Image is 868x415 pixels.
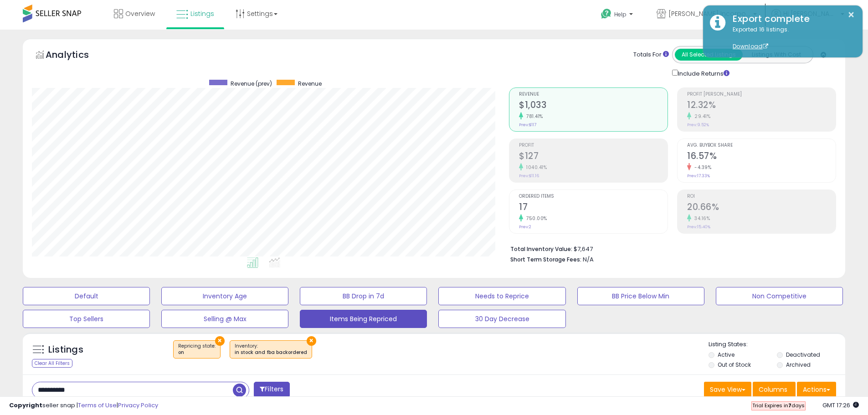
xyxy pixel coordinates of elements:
span: Trial Expires in days [752,402,805,409]
div: Clear All Filters [32,359,72,368]
small: -4.39% [691,164,711,171]
h2: 16.57% [687,151,836,163]
span: 2025-08-14 17:26 GMT [822,401,859,410]
h2: 12.32% [687,100,836,112]
button: BB Drop in 7d [300,287,427,305]
div: on [178,349,216,356]
span: Revenue [298,80,322,87]
span: Profit [PERSON_NAME] [687,92,836,97]
small: Prev: 17.33% [687,173,710,179]
div: seller snap | | [9,401,158,410]
button: Top Sellers [23,310,150,328]
button: BB Price Below Min [577,287,704,305]
span: Ordered Items [519,194,668,199]
h2: $127 [519,151,668,163]
button: Items Being Repriced [300,310,427,328]
span: Overview [125,9,155,18]
h5: Analytics [46,48,107,63]
b: 7 [788,402,791,409]
span: N/A [583,255,594,264]
button: Save View [704,382,751,397]
small: 29.41% [691,113,710,120]
label: Deactivated [786,351,820,359]
span: ROI [687,194,836,199]
div: Totals For [633,51,669,59]
a: Terms of Use [78,401,117,410]
span: Help [614,10,627,18]
h5: Listings [48,343,83,356]
small: Prev: 15.40% [687,224,710,230]
button: Columns [753,382,796,397]
span: Revenue [519,92,668,97]
button: × [307,336,316,346]
small: 750.00% [523,215,547,222]
small: 781.41% [523,113,543,120]
span: Profit [519,143,668,148]
div: in stock and fba backordered [235,349,307,356]
button: Inventory Age [161,287,288,305]
h2: $1,033 [519,100,668,112]
button: Default [23,287,150,305]
button: Needs to Reprice [438,287,565,305]
a: Download [733,42,768,50]
span: Columns [759,385,787,394]
span: Inventory : [235,343,307,356]
button: Actions [797,382,836,397]
button: × [215,336,225,346]
label: Active [718,351,734,359]
b: Total Inventory Value: [510,245,572,253]
small: 1040.41% [523,164,547,171]
h2: 17 [519,202,668,214]
button: Selling @ Max [161,310,288,328]
i: Get Help [601,8,612,20]
button: All Selected Listings [675,49,743,61]
a: Privacy Policy [118,401,158,410]
p: Listing States: [709,340,845,349]
a: Help [594,1,642,30]
span: [PERSON_NAME] Incorporated [668,9,750,18]
button: × [847,9,855,20]
div: Export complete [726,12,856,26]
div: Include Returns [665,68,740,78]
button: 30 Day Decrease [438,310,565,328]
small: 34.16% [691,215,710,222]
div: Exported 16 listings. [726,26,856,51]
button: Non Competitive [716,287,843,305]
span: Revenue (prev) [231,80,272,87]
small: Prev: $11.16 [519,173,539,179]
span: Repricing state : [178,343,216,356]
span: Listings [190,9,214,18]
h2: 20.66% [687,202,836,214]
label: Out of Stock [718,361,751,369]
button: Filters [254,382,289,398]
small: Prev: $117 [519,122,536,128]
b: Short Term Storage Fees: [510,256,581,263]
li: $7,647 [510,243,829,254]
span: Avg. Buybox Share [687,143,836,148]
small: Prev: 2 [519,224,531,230]
small: Prev: 9.52% [687,122,709,128]
label: Archived [786,361,811,369]
strong: Copyright [9,401,42,410]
